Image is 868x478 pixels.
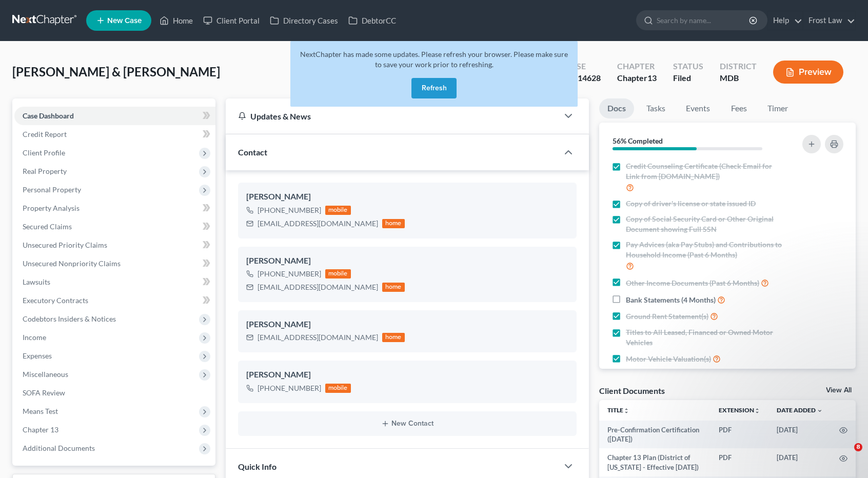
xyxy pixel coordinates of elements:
span: Means Test [23,407,58,415]
div: Chapter [617,72,657,84]
span: Unsecured Nonpriority Claims [23,259,121,268]
span: Client Profile [23,148,65,157]
a: Events [678,98,718,118]
span: Real Property [23,167,67,175]
a: Lawsuits [14,273,215,291]
span: Miscellaneous [23,370,68,379]
span: 13 [647,73,657,83]
strong: 56% Completed [613,136,663,145]
div: [PERSON_NAME] [246,318,568,331]
span: NextChapter has made some updates. Please refresh your browser. Please make sure to save your wor... [300,50,568,69]
span: Other Income Documents (Past 6 Months) [626,278,759,288]
div: District [720,61,757,72]
a: Unsecured Priority Claims [14,236,215,254]
td: PDF [711,448,768,476]
button: Refresh [411,78,457,98]
span: Copy of driver's license or state issued ID [626,198,756,209]
i: unfold_more [623,408,629,414]
span: SOFA Review [23,388,65,397]
button: New Contact [246,420,568,428]
div: [EMAIL_ADDRESS][DOMAIN_NAME] [258,218,378,229]
a: Frost Law [803,11,855,30]
span: [PERSON_NAME] & [PERSON_NAME] [12,64,220,79]
td: Pre-Confirmation Certification ([DATE]) [599,421,711,449]
span: Contact [238,147,267,157]
span: Executory Contracts [23,296,88,305]
span: Additional Documents [23,444,95,452]
div: home [382,283,405,292]
span: Lawsuits [23,277,50,286]
div: [EMAIL_ADDRESS][DOMAIN_NAME] [258,282,378,292]
div: [PHONE_NUMBER] [258,383,321,393]
a: DebtorCC [343,11,401,30]
button: Preview [773,61,843,84]
div: 23-14628 [565,72,601,84]
div: [PERSON_NAME] [246,369,568,381]
div: Chapter [617,61,657,72]
span: Motor Vehicle Valuation(s) [626,354,711,364]
span: Secured Claims [23,222,72,231]
span: Personal Property [23,185,81,194]
a: Home [154,11,198,30]
td: Chapter 13 Plan (District of [US_STATE] - Effective [DATE]) [599,448,711,476]
a: Secured Claims [14,217,215,236]
div: mobile [325,206,351,215]
span: Quick Info [238,462,277,471]
div: [PERSON_NAME] [246,255,568,267]
div: [EMAIL_ADDRESS][DOMAIN_NAME] [258,332,378,343]
span: Expenses [23,351,52,360]
div: Filed [673,72,703,84]
a: Client Portal [198,11,265,30]
span: Ground Rent Statement(s) [626,311,708,322]
span: Pay Advices (aka Pay Stubs) and Contributions to Household Income (Past 6 Months) [626,240,783,260]
a: Tasks [638,98,674,118]
a: Credit Report [14,125,215,144]
span: Unsecured Priority Claims [23,241,107,249]
span: Property Analysis [23,204,80,212]
a: Directory Cases [265,11,343,30]
td: [DATE] [768,448,831,476]
div: home [382,219,405,228]
div: [PHONE_NUMBER] [258,205,321,215]
a: Help [768,11,802,30]
a: Unsecured Nonpriority Claims [14,254,215,273]
a: Titleunfold_more [607,406,629,414]
div: Client Documents [599,385,665,396]
a: Case Dashboard [14,107,215,125]
span: Copy of Social Security Card or Other Original Document showing Full SSN [626,214,783,234]
a: Docs [599,98,634,118]
span: Chapter 13 [23,425,58,434]
div: MDB [720,72,757,84]
span: Codebtors Insiders & Notices [23,314,116,323]
span: Income [23,333,46,342]
a: Timer [759,98,796,118]
div: Status [673,61,703,72]
div: mobile [325,269,351,278]
div: mobile [325,384,351,393]
span: Titles to All Leased, Financed or Owned Motor Vehicles [626,327,783,348]
a: Fees [722,98,755,118]
span: Credit Report [23,130,67,138]
span: New Case [107,17,142,25]
span: 8 [854,443,862,451]
span: Bank Statements (4 Months) [626,295,716,305]
div: [PERSON_NAME] [246,191,568,203]
span: Case Dashboard [23,111,74,120]
div: Case [565,61,601,72]
iframe: Intercom live chat [833,443,858,468]
a: Executory Contracts [14,291,215,310]
a: Property Analysis [14,199,215,217]
div: [PHONE_NUMBER] [258,269,321,279]
span: Credit Counseling Certificate (Check Email for Link from [DOMAIN_NAME]) [626,161,783,182]
div: Updates & News [238,111,546,122]
a: SOFA Review [14,384,215,402]
div: home [382,333,405,342]
input: Search by name... [657,11,751,30]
